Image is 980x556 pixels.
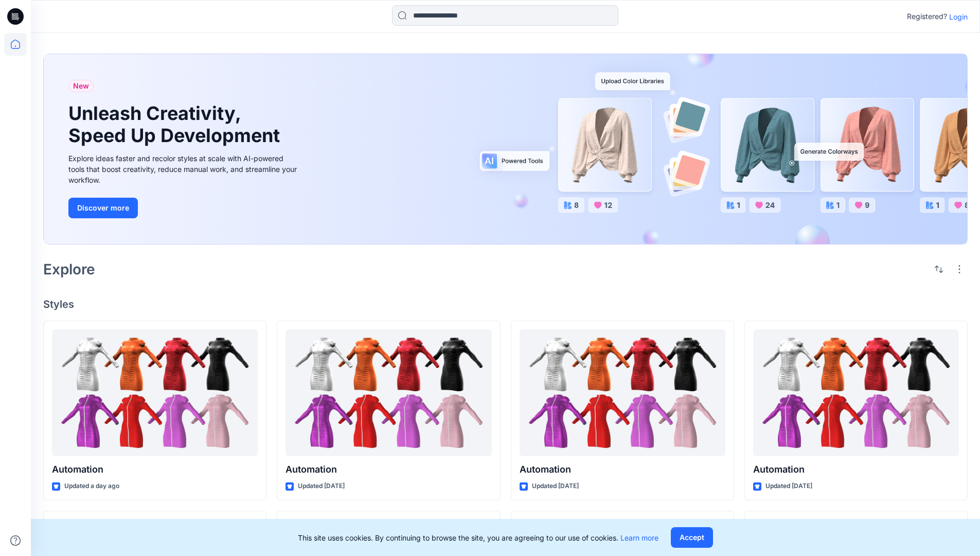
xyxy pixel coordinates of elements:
[520,462,725,477] p: Automation
[43,261,95,277] h2: Explore
[949,11,968,22] p: Login
[52,462,258,477] p: Automation
[68,102,284,147] h1: Unleash Creativity, Speed Up Development
[620,533,658,542] a: Learn more
[532,481,579,492] p: Updated [DATE]
[753,329,959,457] a: Automation
[68,153,300,185] div: Explore ideas faster and recolor styles at scale with AI-powered tools that boost creativity, red...
[43,298,968,310] h4: Styles
[52,329,258,457] a: Automation
[671,527,713,548] button: Accept
[73,80,89,92] span: New
[520,329,725,457] a: Automation
[298,532,658,543] p: This site uses cookies. By continuing to browse the site, you are agreeing to our use of cookies.
[907,10,947,23] p: Registered?
[68,198,300,218] a: Discover more
[286,329,491,457] a: Automation
[68,198,138,218] button: Discover more
[753,462,959,477] p: Automation
[298,481,345,492] p: Updated [DATE]
[765,481,812,492] p: Updated [DATE]
[64,481,119,492] p: Updated a day ago
[286,462,491,477] p: Automation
